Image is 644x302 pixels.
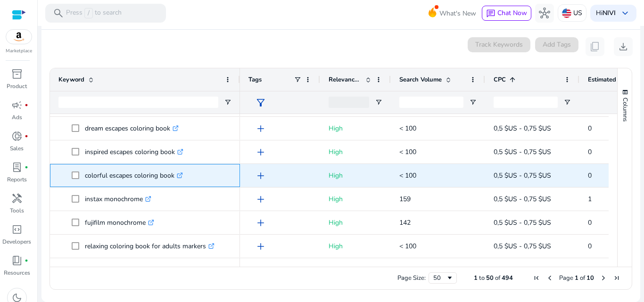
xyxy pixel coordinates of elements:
[329,189,382,209] p: High
[375,98,382,106] button: Open Filter Menu
[399,75,442,84] span: Search Volume
[329,142,382,162] p: High
[58,97,218,108] input: Keyword Filter Input
[12,113,22,122] p: Ads
[255,194,266,205] span: add
[11,68,23,80] span: inventory_2
[2,237,31,246] p: Developers
[533,274,540,282] div: First Page
[329,75,362,84] span: Relevance Score
[10,144,24,153] p: Sales
[546,274,553,282] div: Previous Page
[482,6,531,21] button: chatChat Now
[563,98,571,106] button: Open Filter Menu
[85,166,183,185] p: colorful escapes coloring book
[248,75,262,84] span: Tags
[399,124,416,133] span: < 100
[399,171,416,180] span: < 100
[573,5,582,21] p: US
[588,124,592,133] span: 0
[580,274,585,282] span: of
[399,242,416,251] span: < 100
[58,75,84,84] span: Keyword
[614,37,633,56] button: download
[469,98,477,106] button: Open Filter Menu
[588,147,592,156] span: 0
[399,97,463,108] input: Search Volume Filter Input
[224,98,231,106] button: Open Filter Menu
[439,5,476,22] span: What's New
[575,274,578,282] span: 1
[600,274,607,282] div: Next Page
[329,119,382,138] p: High
[399,218,411,227] span: 142
[433,274,446,282] div: 50
[588,218,592,227] span: 0
[486,9,495,18] span: chat
[329,213,382,232] p: High
[85,237,215,256] p: relaxing coloring book for adults markers
[494,147,551,156] span: 0,5 $US - 0,75 $US
[255,97,266,108] span: filter_alt
[255,147,266,158] span: add
[255,217,266,229] span: add
[6,30,32,44] img: amazon.svg
[255,241,266,252] span: add
[11,99,23,111] span: campaign
[596,10,616,16] p: Hi
[494,97,558,108] input: CPC Filter Input
[494,218,551,227] span: 0,5 $US - 0,75 $US
[10,206,24,215] p: Tools
[495,274,500,282] span: of
[619,8,631,19] span: keyboard_arrow_down
[429,272,457,284] div: Page Size
[329,237,382,256] p: High
[621,98,629,122] span: Columns
[25,165,28,169] span: fiber_manual_record
[559,274,573,282] span: Page
[85,142,183,162] p: inspired escapes coloring book
[618,41,629,52] span: download
[494,242,551,251] span: 0,5 $US - 0,75 $US
[588,171,592,180] span: 0
[25,103,28,107] span: fiber_manual_record
[85,119,179,138] p: dream escapes coloring book
[85,189,151,209] p: instax monochrome
[562,8,571,18] img: us.svg
[53,8,64,19] span: search
[255,170,266,181] span: add
[588,195,592,204] span: 1
[399,147,416,156] span: < 100
[6,48,32,55] p: Marketplace
[502,274,513,282] span: 494
[479,274,485,282] span: to
[539,8,550,19] span: hub
[494,171,551,180] span: 0,5 $US - 0,75 $US
[25,134,28,138] span: fiber_manual_record
[4,269,30,277] p: Resources
[85,213,154,232] p: fujifilm monochrome
[474,274,478,282] span: 1
[11,193,23,204] span: handyman
[535,4,554,23] button: hub
[399,195,411,204] span: 159
[11,255,23,266] span: book_4
[7,175,27,184] p: Reports
[494,195,551,204] span: 0,5 $US - 0,75 $US
[497,8,527,17] span: Chat Now
[329,166,382,185] p: High
[11,224,23,235] span: code_blocks
[84,8,93,18] span: /
[66,8,122,18] p: Press to search
[603,8,616,17] b: NIVI
[586,274,594,282] span: 10
[588,242,592,251] span: 0
[494,124,551,133] span: 0,5 $US - 0,75 $US
[11,162,23,173] span: lab_profile
[397,274,426,282] div: Page Size:
[11,131,23,142] span: donut_small
[486,274,494,282] span: 50
[7,82,27,90] p: Product
[255,123,266,134] span: add
[25,259,28,262] span: fiber_manual_record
